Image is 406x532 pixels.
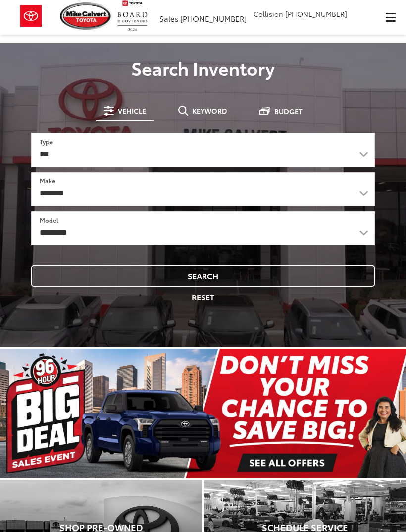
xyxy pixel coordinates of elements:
[285,9,347,19] span: [PHONE_NUMBER]
[31,287,375,308] button: Reset
[159,13,178,24] span: Sales
[40,177,55,185] label: Make
[274,108,303,115] span: Budget
[118,107,146,114] span: Vehicle
[60,2,112,30] img: Mike Calvert Toyota
[192,107,227,114] span: Keyword
[31,265,375,287] button: Search
[254,9,283,19] span: Collision
[40,216,58,224] label: Model
[40,137,53,146] label: Type
[180,13,247,24] span: [PHONE_NUMBER]
[7,58,399,78] h3: Search Inventory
